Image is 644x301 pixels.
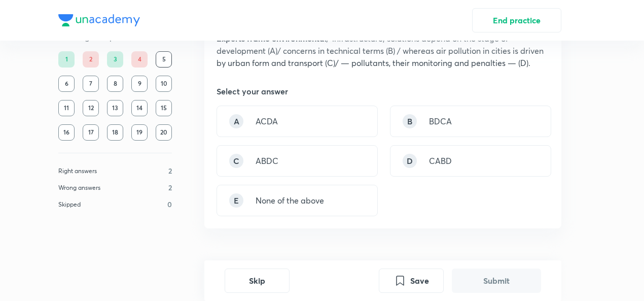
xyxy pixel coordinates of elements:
[168,182,172,193] p: 2
[58,166,97,176] p: Right answers
[58,51,75,68] div: 1
[58,100,75,116] div: 11
[229,114,243,128] div: A
[156,76,172,92] div: 10
[156,100,172,116] div: 15
[472,8,561,32] button: End practice
[379,269,444,293] button: Save
[156,124,172,141] div: 20
[217,32,549,69] p: / infrastructure; solutions depend on the stage of development (A)/ concerns in technical terms (...
[131,51,148,68] div: 4
[403,154,417,168] div: D
[229,154,243,168] div: C
[131,100,148,116] div: 14
[83,124,99,141] div: 17
[429,115,452,127] p: BDCA
[256,155,278,167] p: ABDC
[58,200,81,209] p: Skipped
[403,114,417,128] div: B
[107,124,123,141] div: 18
[131,124,148,141] div: 19
[107,100,123,116] div: 13
[167,199,172,210] p: 0
[83,51,99,68] div: 2
[217,85,288,97] h5: Select your answer
[107,76,123,92] div: 8
[256,115,278,127] p: ACDA
[229,193,243,208] div: E
[256,194,324,207] p: None of the above
[83,100,99,116] div: 12
[168,165,172,176] p: 2
[58,76,75,92] div: 6
[58,124,75,141] div: 16
[131,76,148,92] div: 9
[58,183,100,192] p: Wrong answers
[83,76,99,92] div: 7
[225,269,290,293] button: Skip
[429,155,452,167] p: CABD
[58,14,140,26] img: Company Logo
[452,269,541,293] button: Submit
[107,51,123,68] div: 3
[156,51,172,68] div: 5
